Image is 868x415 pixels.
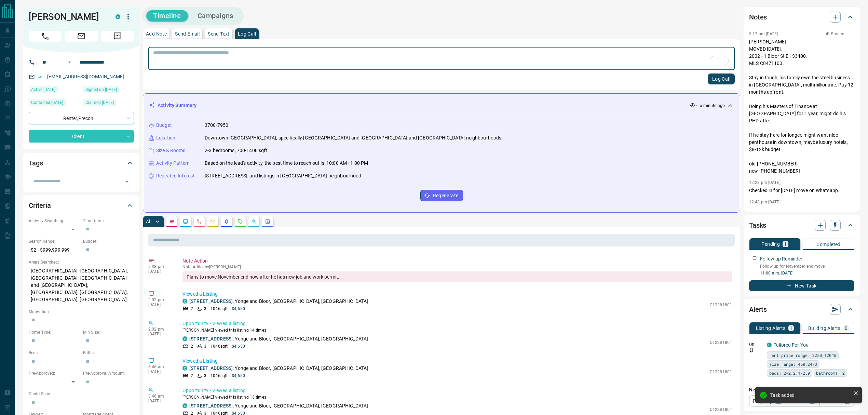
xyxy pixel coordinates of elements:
[148,297,172,302] p: 2:02 pm
[182,257,732,265] p: Note Action
[29,370,80,376] p: Pre-Approved:
[205,160,368,167] p: Based on the lead's activity, the best time to reach out is: 10:00 AM - 1:00 PM
[767,343,772,347] div: condos.ca
[189,298,233,304] a: [STREET_ADDRESS]
[191,343,193,349] p: 2
[116,14,120,19] div: condos.ca
[189,298,368,305] p: , Yonge and Bloor, [GEOGRAPHIC_DATA], [GEOGRAPHIC_DATA]
[158,102,196,109] p: Activity Summary
[29,259,134,265] p: Areas Searched:
[83,329,134,335] p: Min Size:
[204,373,206,379] p: 3
[29,244,80,256] p: $2 - $999,999,999
[148,264,172,269] p: 9:38 pm
[182,394,732,400] p: [PERSON_NAME] viewed this listing 13 times
[29,158,43,169] h2: Tags
[182,320,732,327] p: Opportunity - Viewed a listing
[146,219,151,224] p: All
[146,10,188,22] button: Timeline
[696,103,725,109] p: < a minute ago
[205,172,362,179] p: [STREET_ADDRESS], and listings in [GEOGRAPHIC_DATA] neighbourhood
[85,86,117,93] span: Signed up [DATE]
[182,271,732,282] div: Plans to move November end now after he has new job and work permit.
[749,304,767,315] h2: Alerts
[182,299,187,304] div: condos.ca
[148,327,172,332] p: 2:02 pm
[148,394,172,399] p: 8:46 am
[825,31,845,37] button: Pinned
[146,31,167,36] p: Add Note
[29,31,62,42] span: Call
[148,364,172,369] p: 8:46 am
[224,219,229,224] svg: Listing Alerts
[251,219,257,224] svg: Opportunities
[156,122,172,129] p: Budget
[29,350,80,356] p: Beds:
[29,86,80,95] div: Sun Aug 10 2025
[761,242,780,246] p: Pending
[749,301,854,318] div: Alerts
[182,336,187,341] div: condos.ca
[189,403,233,409] a: [STREET_ADDRESS]
[31,86,55,93] span: Active [DATE]
[749,31,778,36] p: 5:17 pm [DATE]
[205,147,268,154] p: 2-3 bedrooms, 700-1400 sqft
[749,348,754,352] svg: Push Notification Only
[232,373,245,379] p: $4,650
[29,391,134,397] p: Credit Score:
[122,177,132,186] button: Open
[204,306,206,312] p: 3
[29,265,134,305] p: [GEOGRAPHIC_DATA], [GEOGRAPHIC_DATA], [GEOGRAPHIC_DATA], [GEOGRAPHIC_DATA] and [GEOGRAPHIC_DATA],...
[182,366,187,371] div: condos.ca
[760,263,854,269] p: Follow up for November end move.
[156,160,190,167] p: Activity Pattern
[83,370,134,376] p: Pre-Approval Amount:
[156,134,175,142] p: Location
[182,387,732,394] p: Opportunity - Viewed a listing
[749,12,767,23] h2: Notes
[149,99,734,112] div: Activity Summary< a minute ago
[749,187,854,194] p: Checked in for [DATE] move on Whatsapp.
[148,302,172,307] p: [DATE]
[47,74,124,79] a: [EMAIL_ADDRESS][DOMAIN_NAME]
[85,99,114,106] span: Claimed [DATE]
[148,269,172,274] p: [DATE]
[182,291,732,298] p: Viewed a Listing
[182,265,732,269] p: Note Added by [PERSON_NAME]
[749,342,763,348] p: Off
[156,147,186,154] p: Size & Rooms
[196,219,202,224] svg: Calls
[238,31,256,36] p: Log Call
[183,219,188,224] svg: Lead Browsing Activity
[182,358,732,365] p: Viewed a Listing
[816,242,841,247] p: Completed
[710,369,732,375] p: C12281801
[148,369,172,374] p: [DATE]
[749,206,854,235] p: Might want to move End of August, look for larger place. Might have new credit by now, but will n...
[29,11,105,22] h1: [PERSON_NAME]
[211,306,228,312] p: 1046 sqft
[191,10,240,22] button: Campaigns
[760,255,802,263] p: Follow up Reminder
[83,218,134,224] p: Timeframe:
[175,31,200,36] p: Send Email
[232,343,245,349] p: $4,650
[29,329,80,335] p: Home Type:
[774,342,809,348] a: Tailored For You
[191,306,193,312] p: 2
[749,386,854,393] p: New Alert:
[211,373,228,379] p: 1046 sqft
[189,336,233,342] a: [STREET_ADDRESS]
[83,350,134,356] p: Baths:
[808,326,841,331] p: Building Alerts
[156,172,194,179] p: Repeated Interest
[265,219,270,224] svg: Agent Actions
[238,219,243,224] svg: Requests
[205,134,501,142] p: Downtown [GEOGRAPHIC_DATA], specifically [GEOGRAPHIC_DATA] and [GEOGRAPHIC_DATA] and [GEOGRAPHIC_...
[29,112,134,124] div: Renter , Precon
[749,280,854,291] button: New Task
[83,238,134,244] p: Budget:
[749,200,781,204] p: 12:48 pm [DATE]
[211,343,228,349] p: 1046 sqft
[83,86,134,95] div: Fri Nov 24 2023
